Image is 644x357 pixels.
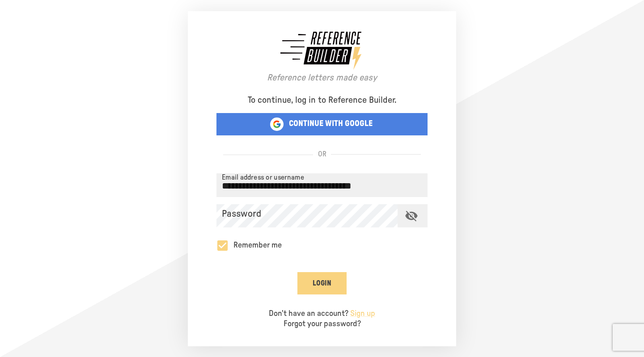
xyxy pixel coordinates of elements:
[289,119,373,129] p: CONTINUE WITH GOOGLE
[401,206,422,227] button: toggle password visibility
[350,310,375,318] a: Sign up
[222,172,304,183] label: Email address or username
[233,240,282,251] p: Remember me
[318,150,326,159] p: OR
[284,320,361,328] a: Forgot your password?
[248,94,396,106] p: To continue, log in to Reference Builder.
[277,27,367,72] img: logo
[216,113,428,135] button: CONTINUE WITH GOOGLE
[267,72,377,84] p: Reference letters made easy
[297,272,347,294] button: Login
[269,309,375,319] p: Don't have an account?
